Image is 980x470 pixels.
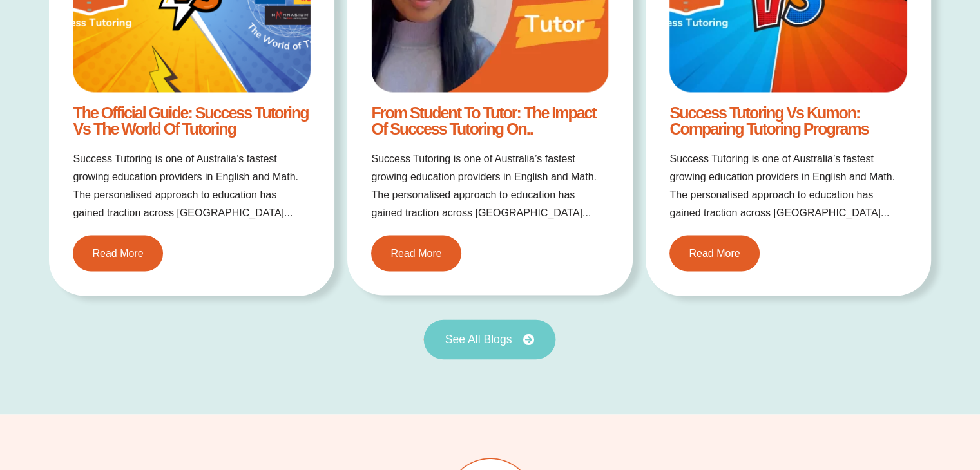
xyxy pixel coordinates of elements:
a: Read More [669,235,759,271]
span: Read More [92,248,143,258]
span: Read More [390,248,441,258]
p: Success Tutoring is one of Australia’s fastest growing education providers in English and Math. T... [73,150,310,222]
span: See All Blogs [445,334,512,345]
iframe: Chat Widget [765,325,980,470]
p: Success Tutoring is one of Australia’s fastest growing education providers in English and Math. T... [669,150,907,222]
p: Success Tutoring is one of Australia’s fastest growing education providers in English and Math. T... [371,150,608,222]
a: From Student to Tutor: The Impact of Success Tutoring on.. [371,104,595,138]
a: The Official Guide: Success Tutoring vs The World of Tutoring [73,104,308,138]
a: Read More [371,235,461,271]
a: Read More [73,235,162,271]
a: Success Tutoring vs Kumon: Comparing Tutoring Programs [669,104,868,138]
span: Read More [689,248,740,258]
a: See All Blogs [424,319,556,359]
